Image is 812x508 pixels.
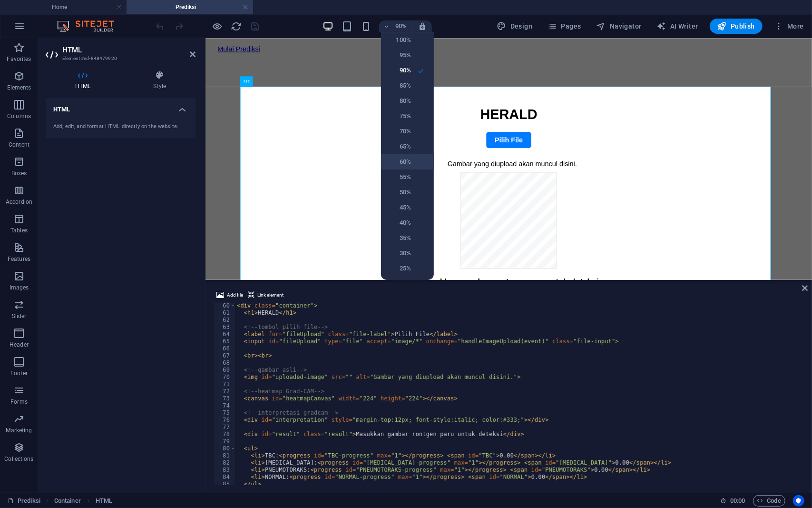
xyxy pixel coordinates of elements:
h6: 30% [387,248,411,259]
h6: 100% [387,34,411,46]
h6: 25% [387,263,411,274]
h6: 45% [387,202,411,213]
h6: 60% [387,156,411,168]
h6: 85% [387,80,411,91]
h6: 40% [387,217,411,229]
h6: 95% [387,50,411,61]
h6: 65% [387,141,411,152]
h6: 90% [387,65,411,76]
h6: 75% [387,110,411,122]
h6: 80% [387,95,411,107]
h6: 55% [387,171,411,183]
h6: 35% [387,232,411,244]
h6: 50% [387,187,411,198]
h6: 70% [387,126,411,137]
